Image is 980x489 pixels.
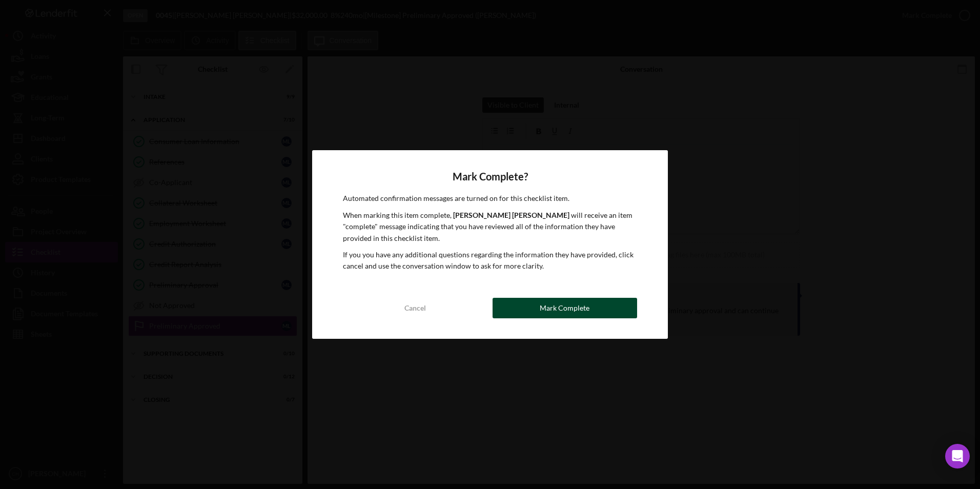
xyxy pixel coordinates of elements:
div: Cancel [404,298,426,318]
button: Mark Complete [493,298,637,318]
button: Cancel [343,298,487,318]
p: Automated confirmation messages are turned on for this checklist item. [343,193,637,204]
p: If you you have any additional questions regarding the information they have provided, click canc... [343,249,637,272]
b: [PERSON_NAME] [PERSON_NAME] [453,211,569,219]
div: Open Intercom Messenger [945,444,970,468]
div: Mark Complete [540,298,589,318]
p: When marking this item complete, will receive an item "complete" message indicating that you have... [343,210,637,244]
h4: Mark Complete? [343,171,637,182]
